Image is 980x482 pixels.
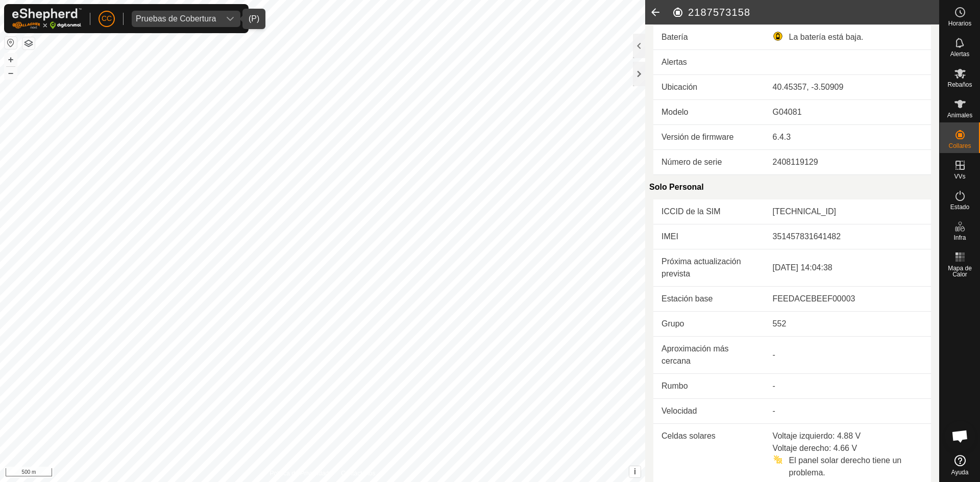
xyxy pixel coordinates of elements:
td: Velocidad [653,399,765,424]
div: Voltaje izquierdo: 4.88 V [773,430,923,442]
button: i [629,466,641,477]
span: Alertas [950,51,969,57]
td: Modelo [653,100,765,125]
td: 552 [765,312,931,337]
div: 40.45357, -3.50909 [773,81,923,93]
td: FEEDACEBEEF00003 [765,287,931,312]
a: Política de Privacidad [270,469,329,478]
button: + [5,54,17,66]
td: [DATE] 14:04:38 [765,249,931,287]
div: El panel solar derecho tiene un problema. [773,454,923,479]
span: Rebaños [947,82,972,88]
td: - [765,374,931,399]
div: Voltaje derecho: 4.66 V [773,442,923,454]
td: Batería [653,25,765,50]
span: Mapa de Calor [942,265,977,277]
span: Estado [950,204,969,210]
div: Pruebas de Cobertura [136,15,216,23]
td: Estación base [653,287,765,312]
span: Infra [953,235,966,241]
div: G04081 [773,106,923,118]
td: Aproximación más cercana [653,337,765,374]
span: CC [102,13,112,24]
button: Capas del Mapa [22,37,35,49]
span: Ayuda [951,469,969,475]
td: Próxima actualización prevista [653,249,765,287]
td: - [765,399,931,424]
td: Versión de firmware [653,125,765,150]
td: [TECHNICAL_ID] [765,199,931,224]
td: Grupo [653,312,765,337]
button: Restablecer Mapa [5,37,17,49]
button: – [5,67,17,79]
span: Pruebas de Cobertura [132,11,220,27]
img: Logo Gallagher [12,8,82,29]
span: i [634,467,636,476]
td: Número de serie [653,150,765,175]
td: Alertas [653,50,765,75]
td: Ubicación [653,75,765,100]
span: Collares [948,143,971,149]
a: Contáctenos [341,469,375,478]
div: Solo Personal [649,175,931,199]
td: ICCID de la SIM [653,199,765,224]
div: Chat abierto [945,421,975,451]
td: Rumbo [653,374,765,399]
span: Horarios [948,20,971,27]
td: 351457831641482 [765,224,931,249]
span: VVs [954,173,965,180]
a: Ayuda [940,451,980,479]
div: 2408119129 [773,156,923,168]
div: La batería está baja. [773,31,923,43]
span: Animales [947,112,972,118]
div: 6.4.3 [773,131,923,143]
td: IMEI [653,224,765,249]
div: dropdown trigger [220,11,240,27]
td: - [765,337,931,374]
h2: 2187573158 [672,6,939,18]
